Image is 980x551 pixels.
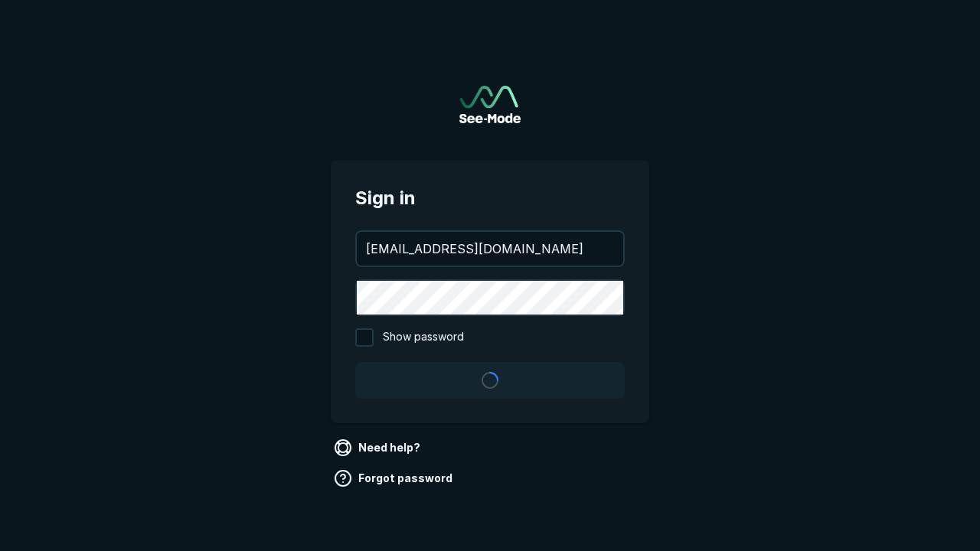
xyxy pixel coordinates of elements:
a: Go to sign in [459,86,521,123]
a: Need help? [331,435,426,460]
a: Forgot password [331,466,459,491]
input: your@email.com [357,232,623,266]
span: Show password [383,328,464,347]
img: See-Mode Logo [459,86,521,123]
span: Sign in [355,184,625,212]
